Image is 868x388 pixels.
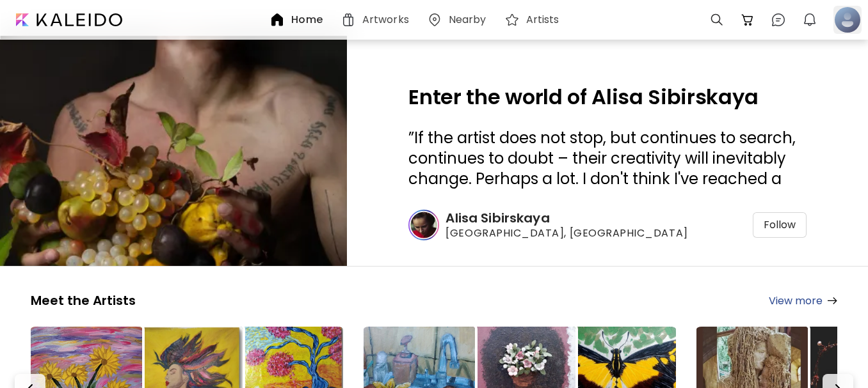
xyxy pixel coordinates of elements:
span: If the artist does not stop, but continues to search, continues to doubt – their creativity will ... [408,127,796,210]
a: View more [769,293,837,309]
h3: ” ” [408,128,807,189]
img: chatIcon [771,12,786,27]
h5: Meet the Artists [31,292,136,309]
img: cart [740,12,755,27]
h6: Alisa Sibirskaya [446,210,687,226]
div: Follow [753,212,807,238]
a: Artists [504,12,565,27]
h6: Home [291,15,322,25]
button: bellIcon [799,9,821,31]
a: Artworks [341,12,414,27]
h6: Artworks [362,15,409,25]
h6: Nearby [449,15,486,25]
span: [GEOGRAPHIC_DATA], [GEOGRAPHIC_DATA] [446,226,687,240]
img: arrow-right [828,297,837,304]
a: Nearby [427,12,492,27]
img: bellIcon [802,12,817,27]
h6: Artists [526,15,559,25]
a: Alisa Sibirskaya[GEOGRAPHIC_DATA], [GEOGRAPHIC_DATA]Follow [408,210,807,240]
h2: Enter the world of Alisa Sibirskaya [408,87,807,107]
span: Follow [764,219,796,231]
a: Home [269,12,327,27]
